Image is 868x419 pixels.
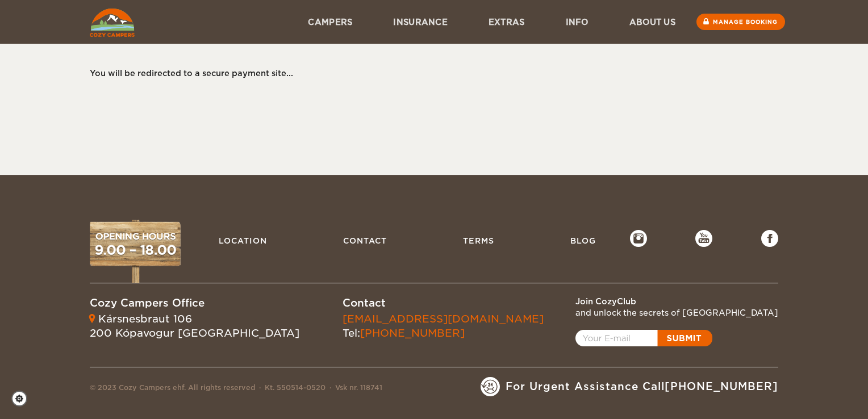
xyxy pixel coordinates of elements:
span: For Urgent Assistance Call [506,379,778,394]
div: You will be redirected to a secure payment site... [90,68,767,79]
div: Contact [343,296,544,311]
a: Blog [565,230,602,252]
a: Location [213,230,273,252]
a: Open popup [575,330,712,346]
a: Terms [457,230,500,252]
img: Cozy Campers [90,9,135,37]
a: [EMAIL_ADDRESS][DOMAIN_NAME] [343,313,544,325]
div: and unlock the secrets of [GEOGRAPHIC_DATA] [575,307,778,319]
div: Join CozyClub [575,296,778,307]
a: Contact [337,230,393,252]
div: Kársnesbraut 106 200 Kópavogur [GEOGRAPHIC_DATA] [90,312,299,341]
div: Tel: [343,312,544,341]
a: Manage booking [696,14,785,30]
a: Cookie settings [11,391,35,407]
a: [PHONE_NUMBER] [360,327,465,339]
a: [PHONE_NUMBER] [665,380,778,392]
div: Cozy Campers Office [90,296,299,311]
div: © 2023 Cozy Campers ehf. All rights reserved Kt. 550514-0520 Vsk nr. 118741 [90,383,382,396]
